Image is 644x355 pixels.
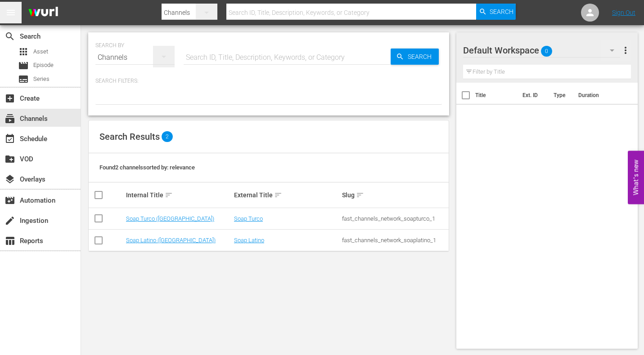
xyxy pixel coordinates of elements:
[620,40,631,61] button: more_vert
[5,133,15,144] span: Schedule
[548,83,573,108] th: Type
[5,7,16,18] span: menu
[162,131,173,142] span: 2
[95,77,442,85] p: Search Filters:
[356,191,364,199] span: sort
[5,235,15,246] span: Reports
[490,4,513,20] span: Search
[234,237,264,244] a: Soap Latino
[126,190,231,200] div: Internal Title
[33,61,54,70] span: Episode
[476,4,516,20] button: Search
[126,215,214,222] a: Soap Turco ([GEOGRAPHIC_DATA])
[99,164,195,171] span: Found 2 channels sorted by: relevance
[5,113,15,124] span: Channels
[541,42,552,61] span: 0
[573,83,627,108] th: Duration
[18,60,29,71] span: Episode
[22,2,65,23] img: ans4CAIJ8jUAAAAAAAAAAAAAAAAAAAAAAAAgQb4GAAAAAAAAAAAAAAAAAAAAAAAAJMjXAAAAAAAAAAAAAAAAAAAAAAAAgAT5G...
[5,93,15,104] span: Create
[5,174,15,185] span: Overlays
[475,83,517,108] th: Title
[463,38,623,63] div: Default Workspace
[234,190,339,200] div: External Title
[33,75,50,84] span: Series
[517,83,549,108] th: Ext. ID
[5,154,15,164] span: VOD
[612,9,635,16] a: Sign Out
[5,215,15,226] span: Ingestion
[5,195,15,206] span: Automation
[95,45,175,70] div: Channels
[18,46,29,57] span: Asset
[18,74,29,84] span: Series
[342,190,447,200] div: Slug
[234,215,263,222] a: Soap Turco
[620,45,631,56] span: more_vert
[628,151,644,204] button: Open Feedback Widget
[165,191,173,199] span: sort
[274,191,282,199] span: sort
[33,47,48,56] span: Asset
[99,131,160,142] span: Search Results
[342,215,447,222] div: fast_channels_network_soapturco_1
[5,31,15,42] span: Search
[126,237,216,244] a: Soap Latino ([GEOGRAPHIC_DATA])
[342,237,447,244] div: fast_channels_network_soaplatino_1
[404,49,439,65] span: Search
[391,49,439,65] button: Search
